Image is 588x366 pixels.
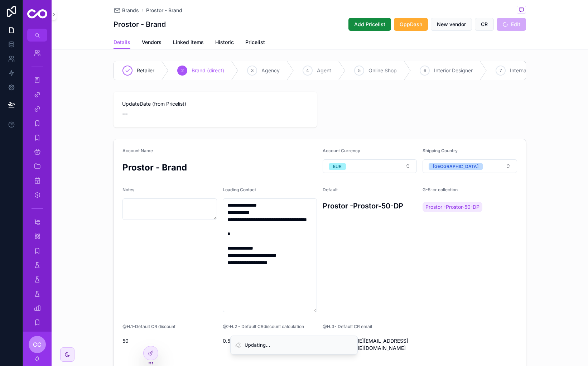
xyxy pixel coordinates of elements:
[122,324,175,329] span: @H.1-Default CR discount
[500,68,502,73] span: 7
[223,324,304,329] span: @>H.2 - Default CRdiscount calculation
[424,68,426,73] span: 6
[122,100,308,107] span: UpdateDate (from Pricelist)
[137,67,154,74] span: Retailer
[122,187,134,192] span: Notes
[323,324,372,329] span: @H.3- Default CR email
[481,21,488,28] span: CR
[323,148,360,153] span: Account Currency
[434,67,473,74] span: Interior Designer
[323,187,338,192] span: Default
[122,337,217,345] span: 50
[394,18,428,31] button: OppDash
[475,18,494,31] button: CR
[27,9,47,20] img: App logo
[358,68,361,73] span: 5
[400,21,422,28] span: OppDash
[423,202,482,212] a: Prostor -Prostor-50-DP
[333,163,342,170] div: EUR
[146,7,182,14] a: Prostor - Brand
[323,159,417,173] button: Select Button
[510,67,527,74] span: Internal
[425,203,479,211] span: Prostor -Prostor-50-DP
[142,39,162,46] span: Vendors
[173,36,204,50] a: Linked items
[261,67,280,74] span: Agency
[431,18,472,31] button: New vendor
[114,36,130,49] a: Details
[245,342,270,349] div: Updating...
[251,68,254,73] span: 3
[323,201,417,211] h3: Prostor -Prostor-50-DP
[114,19,166,29] h1: Prostor - Brand
[223,337,317,345] span: 0.5
[245,36,265,50] a: Pricelist
[122,162,317,173] h2: Prostor - Brand
[348,18,391,31] button: Add Pricelist
[142,36,162,50] a: Vendors
[368,67,397,74] span: Online Shop
[173,39,204,46] span: Linked items
[122,109,128,119] span: --
[423,187,458,192] span: G-5-cr collection
[122,7,139,14] span: Brands
[437,21,466,28] span: New vendor
[245,39,265,46] span: Pricelist
[215,39,234,46] span: Historic
[433,163,478,170] div: [GEOGRAPHIC_DATA]
[354,21,385,28] span: Add Pricelist
[23,42,52,332] div: scrollable content
[181,68,184,73] span: 2
[33,340,42,349] span: CC
[223,187,256,192] span: Loading Contact
[306,68,309,73] span: 4
[423,148,458,153] span: Shipping Country
[114,39,130,46] span: Details
[192,67,224,74] span: Brand (direct)
[122,148,153,153] span: Account Name
[317,67,331,74] span: Agent
[114,7,139,14] a: Brands
[423,159,517,173] button: Select Button
[323,337,417,352] span: [PERSON_NAME][EMAIL_ADDRESS][PERSON_NAME][DOMAIN_NAME]
[215,36,234,50] a: Historic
